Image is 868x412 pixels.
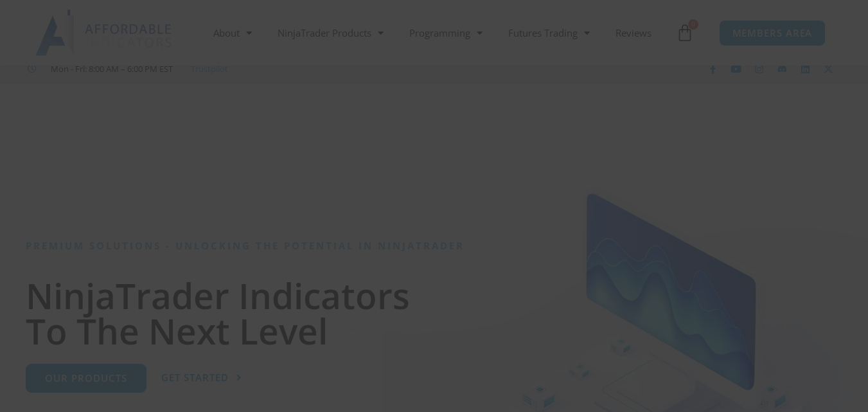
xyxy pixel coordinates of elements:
a: NinjaTrader Products [265,18,396,48]
nav: Menu [200,18,673,48]
img: LogoAI | Affordable Indicators – NinjaTrader [35,10,173,56]
a: About [200,18,265,48]
a: Futures Trading [495,18,603,48]
a: Programming [396,18,495,48]
a: Reviews [603,18,664,48]
a: MEMBERS AREA [719,20,826,46]
a: 0 [657,14,713,51]
span: 0 [688,19,698,30]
